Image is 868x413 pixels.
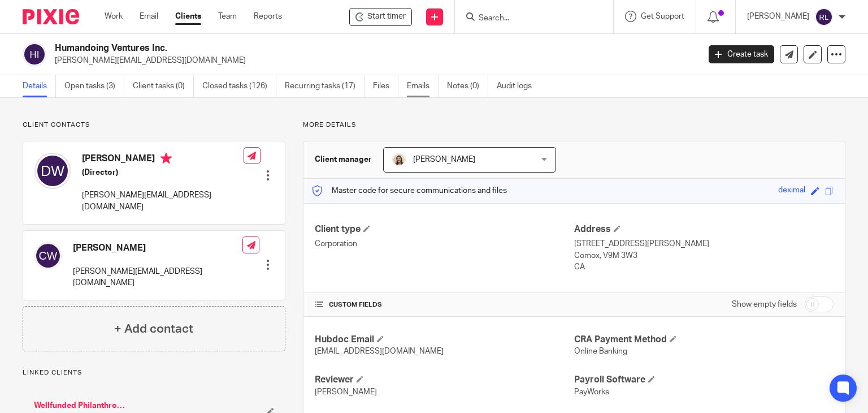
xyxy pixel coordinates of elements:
img: svg%3E [815,8,833,26]
p: CA [574,261,834,273]
p: More details [303,121,845,130]
h4: [PERSON_NAME] [73,242,242,254]
p: [PERSON_NAME][EMAIL_ADDRESS][DOMAIN_NAME] [55,55,692,66]
p: [STREET_ADDRESS][PERSON_NAME] [574,238,834,249]
a: Client tasks (0) [133,75,194,97]
p: Master code for secure communications and files [312,185,507,196]
a: Email [140,11,158,22]
h4: CUSTOM FIELDS [315,300,574,309]
a: Notes (0) [447,75,488,97]
span: [PERSON_NAME] [315,388,377,396]
img: Pixie [23,9,79,24]
input: Search [478,14,579,24]
h2: Humandoing Ventures Inc. [55,42,565,54]
h4: CRA Payment Method [574,334,834,346]
h3: Client manager [315,154,372,165]
p: Client contacts [23,121,285,130]
p: Corporation [315,238,574,249]
label: Show empty fields [732,299,797,310]
span: PayWorks [574,388,609,396]
p: [PERSON_NAME] [747,11,809,22]
span: Online Banking [574,347,627,355]
p: [PERSON_NAME][EMAIL_ADDRESS][DOMAIN_NAME] [82,190,244,213]
h5: (Director) [82,167,244,178]
h4: + Add contact [114,320,193,338]
p: Linked clients [23,368,285,377]
a: Open tasks (3) [64,75,124,97]
a: Team [218,11,237,22]
h4: [PERSON_NAME] [82,153,244,167]
h4: Hubdoc Email [315,334,574,346]
a: Work [105,11,123,22]
a: Files [373,75,398,97]
div: deximal [778,184,805,197]
span: Get Support [641,12,684,20]
a: Reports [254,11,282,22]
h4: Address [574,223,834,235]
p: Comox, V9M 3W3 [574,250,834,261]
a: Wellfunded Philanthropy Inc. [34,400,130,411]
a: Create task [709,45,774,63]
a: Closed tasks (126) [202,75,276,97]
img: svg%3E [34,153,71,189]
a: Emails [407,75,439,97]
i: Primary [160,153,172,164]
span: [EMAIL_ADDRESS][DOMAIN_NAME] [315,347,444,355]
a: Audit logs [497,75,540,97]
img: svg%3E [34,242,62,269]
img: svg%3E [23,42,46,66]
img: Morgan.JPG [392,153,406,166]
h4: Payroll Software [574,374,834,386]
p: [PERSON_NAME][EMAIL_ADDRESS][DOMAIN_NAME] [73,266,242,289]
h4: Client type [315,223,574,235]
h4: Reviewer [315,374,574,386]
div: Humandoing Ventures Inc. [349,8,412,26]
a: Recurring tasks (17) [285,75,364,97]
a: Details [23,75,56,97]
span: Start timer [367,11,406,23]
a: Clients [175,11,201,22]
span: [PERSON_NAME] [413,156,475,164]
